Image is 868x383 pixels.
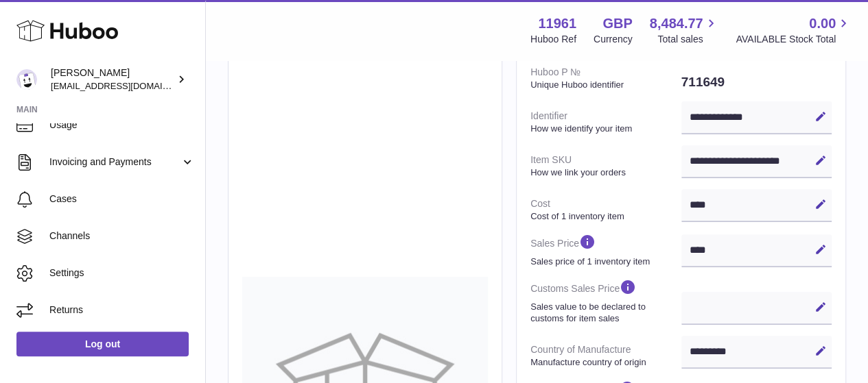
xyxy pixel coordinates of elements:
dt: Item SKU [530,148,681,184]
span: Usage [49,119,195,132]
a: 0.00 AVAILABLE Stock Total [736,14,852,46]
span: Returns [49,304,195,317]
strong: How we link your orders [530,166,678,179]
a: 8,484.77 Total sales [650,14,719,46]
span: Channels [49,230,195,243]
dt: Country of Manufacture [530,338,681,373]
dt: Identifier [530,104,681,140]
span: Total sales [657,33,718,46]
dt: Customs Sales Price [530,273,681,330]
span: Invoicing and Payments [49,156,180,169]
div: Currency [594,33,633,46]
div: Huboo Ref [530,33,576,46]
span: 0.00 [809,14,836,33]
dt: Huboo P № [530,60,681,96]
strong: Manufacture country of origin [530,356,678,369]
strong: Cost of 1 inventory item [530,210,678,223]
span: AVAILABLE Stock Total [736,33,852,46]
strong: Unique Huboo identifier [530,79,678,91]
span: Cases [49,193,195,206]
strong: 11961 [538,14,576,33]
span: [EMAIL_ADDRESS][DOMAIN_NAME] [51,80,202,91]
strong: Sales value to be declared to customs for item sales [530,301,678,325]
span: Settings [49,267,195,280]
strong: How we identify your item [530,123,678,135]
div: [PERSON_NAME] [51,66,174,92]
img: internalAdmin-11961@internal.huboo.com [16,69,37,90]
span: 8,484.77 [650,14,703,33]
strong: Sales price of 1 inventory item [530,256,678,268]
strong: GBP [602,14,632,33]
a: Log out [16,332,189,356]
dt: Cost [530,192,681,227]
dd: 711649 [681,68,832,97]
dt: Sales Price [530,227,681,273]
